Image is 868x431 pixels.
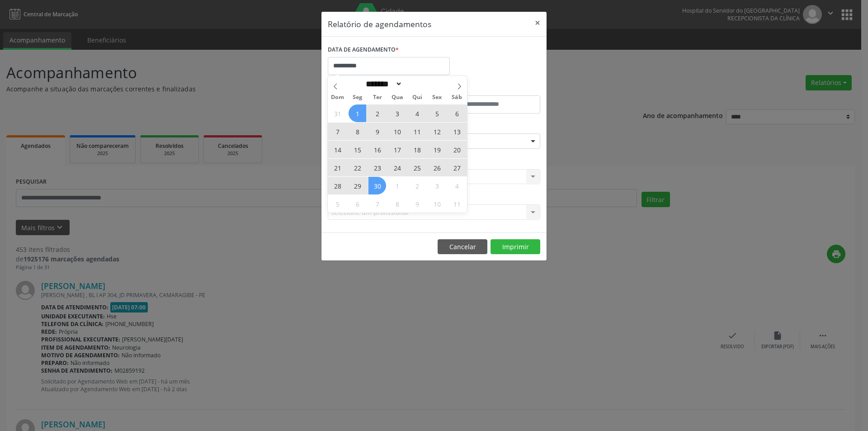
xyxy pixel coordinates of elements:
span: Setembro 2, 2025 [368,104,386,122]
button: Imprimir [491,239,540,255]
span: Setembro 22, 2025 [349,159,366,176]
span: Setembro 12, 2025 [428,123,446,140]
span: Outubro 5, 2025 [329,195,346,213]
span: Setembro 14, 2025 [329,141,346,158]
span: Setembro 5, 2025 [428,104,446,122]
span: Setembro 4, 2025 [408,104,426,122]
span: Setembro 15, 2025 [349,141,366,158]
span: Outubro 6, 2025 [349,195,366,213]
span: Setembro 8, 2025 [349,123,366,140]
span: Outubro 4, 2025 [448,177,466,194]
span: Outubro 11, 2025 [448,195,466,213]
span: Outubro 9, 2025 [408,195,426,213]
span: Sáb [447,95,467,100]
span: Setembro 6, 2025 [448,104,466,122]
select: Month [363,79,402,89]
span: Qua [387,95,407,100]
span: Outubro 8, 2025 [388,195,406,213]
span: Setembro 10, 2025 [388,123,406,140]
span: Setembro 18, 2025 [408,141,426,158]
span: Setembro 21, 2025 [329,159,346,176]
span: Outubro 7, 2025 [368,195,386,213]
span: Agosto 31, 2025 [329,104,346,122]
span: Ter [368,95,387,100]
span: Setembro 1, 2025 [349,104,366,122]
span: Setembro 16, 2025 [368,141,386,158]
span: Setembro 30, 2025 [368,177,386,194]
span: Setembro 20, 2025 [448,141,466,158]
span: Setembro 17, 2025 [388,141,406,158]
span: Sex [427,95,447,100]
button: Cancelar [438,239,487,255]
input: Year [402,79,432,89]
span: Setembro 27, 2025 [448,159,466,176]
span: Setembro 19, 2025 [428,141,446,158]
h5: Relatório de agendamentos [328,18,431,30]
span: Setembro 11, 2025 [408,123,426,140]
button: Close [528,12,547,34]
label: DATA DE AGENDAMENTO [328,43,399,57]
span: Qui [407,95,427,100]
span: Setembro 23, 2025 [368,159,386,176]
label: ATÉ [436,81,540,95]
span: Outubro 10, 2025 [428,195,446,213]
span: Outubro 1, 2025 [388,177,406,194]
span: Setembro 9, 2025 [368,123,386,140]
span: Setembro 24, 2025 [388,159,406,176]
span: Setembro 13, 2025 [448,123,466,140]
span: Setembro 3, 2025 [388,104,406,122]
span: Setembro 28, 2025 [329,177,346,194]
span: Setembro 29, 2025 [349,177,366,194]
span: Setembro 7, 2025 [329,123,346,140]
span: Outubro 2, 2025 [408,177,426,194]
span: Setembro 26, 2025 [428,159,446,176]
span: Setembro 25, 2025 [408,159,426,176]
span: Dom [328,95,348,100]
span: Outubro 3, 2025 [428,177,446,194]
span: Seg [348,95,368,100]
